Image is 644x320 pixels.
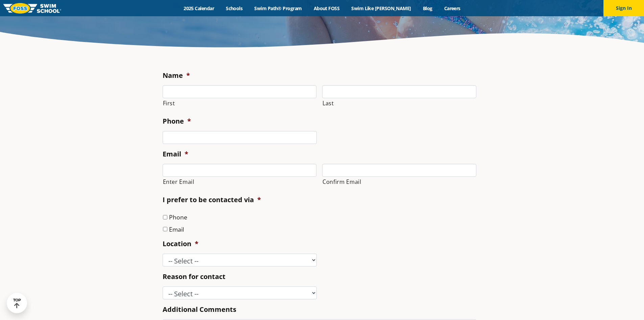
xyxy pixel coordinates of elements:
label: Enter Email [163,177,317,187]
label: Name [163,71,190,80]
a: Swim Path® Program [248,5,308,12]
label: Phone [169,213,187,221]
input: First name [163,85,317,98]
label: Additional Comments [163,305,236,314]
label: Reason for contact [163,272,225,281]
img: FOSS Swim School Logo [3,3,61,14]
a: About FOSS [308,5,345,12]
label: Location [163,239,198,248]
label: Confirm Email [323,177,476,187]
label: Email [169,225,184,234]
a: 2025 Calendar [178,5,220,12]
input: Last name [322,85,476,98]
a: Schools [220,5,248,12]
label: Phone [163,117,191,126]
label: Last [323,99,476,108]
label: First [163,99,317,108]
a: Swim Like [PERSON_NAME] [345,5,417,12]
label: I prefer to be contacted via [163,195,261,204]
a: Careers [438,5,466,12]
a: Blog [417,5,438,12]
label: Email [163,150,188,158]
div: TOP [13,298,21,308]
